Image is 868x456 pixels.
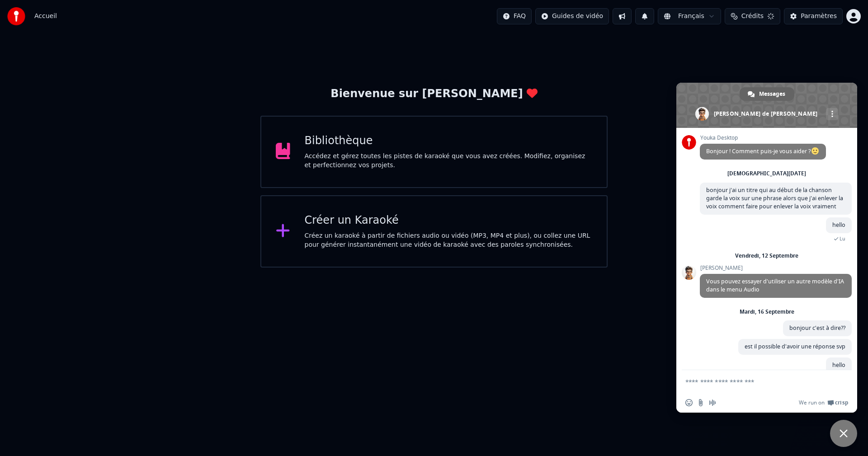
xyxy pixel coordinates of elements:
div: Paramètres [801,12,837,21]
span: Message audio [709,399,716,406]
span: Accueil [34,12,57,21]
span: Crisp [835,399,848,406]
span: hello [832,361,845,369]
span: We run on [799,399,825,406]
button: Guides de vidéo [535,8,609,24]
span: Bonjour ! Comment puis-je vous aider ? [706,147,820,155]
div: Bienvenue sur [PERSON_NAME] [330,87,537,101]
div: Vendredi, 12 Septembre [735,253,798,259]
span: bonjour j'ai un titre qui au début de la chanson garde la voix sur une phrase alors que j'ai enle... [706,186,843,210]
div: Mardi, 16 Septembre [740,309,794,315]
span: bonjour c'est à dire?? [789,324,845,332]
textarea: Entrez votre message... [685,378,828,386]
div: Accédez et gérez toutes les pistes de karaoké que vous avez créées. Modifiez, organisez et perfec... [305,152,593,170]
span: Messages [759,87,785,101]
span: Vous pouvez essayer d'utiliser un autre modèle d'IA dans le menu Audio [706,277,844,293]
span: Lu [840,235,845,242]
div: Créez un karaoké à partir de fichiers audio ou vidéo (MP3, MP4 et plus), ou collez une URL pour g... [305,231,593,249]
a: We run onCrisp [799,399,848,406]
button: FAQ [497,8,532,24]
div: Créer un Karaoké [305,213,593,228]
div: Messages [740,87,794,101]
span: Envoyer un fichier [697,399,704,406]
div: Bibliothèque [305,134,593,148]
span: [PERSON_NAME] [700,265,852,271]
span: Youka Desktop [700,135,826,141]
nav: breadcrumb [34,12,57,21]
span: Crédits [741,12,764,21]
span: hello [832,221,845,229]
button: Crédits [725,8,780,24]
div: Fermer le chat [830,420,857,447]
img: youka [7,7,25,25]
div: Autres canaux [826,108,838,120]
span: est il possible d'avoir une réponse svp [745,343,845,350]
span: Insérer un emoji [685,399,693,406]
div: [DEMOGRAPHIC_DATA][DATE] [727,171,806,176]
button: Paramètres [784,8,843,24]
